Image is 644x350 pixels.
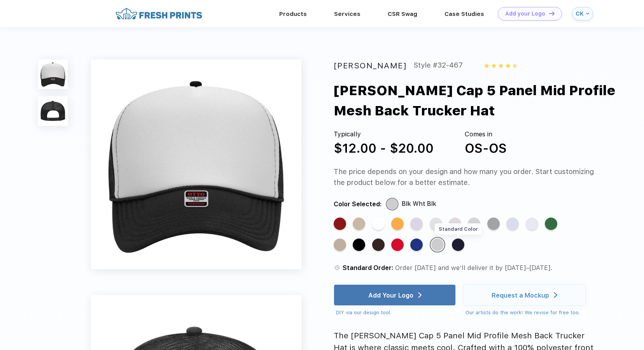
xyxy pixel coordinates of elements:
[334,264,341,271] img: standard order
[449,218,461,230] div: Mrn Wht Mrn
[91,59,301,270] img: func=resize&h=640
[279,10,307,17] a: Products
[526,218,538,230] div: H Pnk Wht H Pnk
[430,218,442,230] div: Kly Wht Kly
[414,59,463,71] div: Style #32-467
[506,63,510,68] img: yellow_star.svg
[505,10,545,17] div: Add your Logo
[554,292,557,298] img: white arrow
[410,239,423,251] div: Royal
[372,239,385,251] div: Brown
[431,239,444,251] div: Blk Wht Blk
[334,239,346,251] div: Khaki
[506,218,519,230] div: Ryl Wht Ryl
[395,264,553,272] span: Order [DATE] and we’ll deliver it by [DATE]–[DATE].
[334,59,407,71] div: [PERSON_NAME]
[492,63,496,68] img: yellow_star.svg
[465,309,586,317] div: Our artists do the work! We revise for free too.
[418,292,422,298] img: white arrow
[372,218,385,230] div: White
[549,11,555,16] img: DT
[38,59,68,89] img: func=resize&h=100
[391,218,404,230] div: Gold
[38,96,68,126] img: func=resize&h=100
[343,264,393,272] span: Standard Order:
[586,12,589,15] img: arrow_down_blue.svg
[334,218,346,230] div: Red
[353,218,365,230] div: Brn Tan Brn
[487,218,500,230] div: Gray
[113,7,205,21] img: fo%20logo%202.webp
[410,218,423,230] div: Red Wht Red
[388,10,417,17] a: CSR Swag
[334,139,434,158] div: $12.00 - $20.00
[452,239,464,251] div: Navy
[334,166,598,188] div: The price depends on your design and how many you order. Start customizing the product below for ...
[334,10,360,17] a: Services
[353,239,365,251] div: Black
[334,80,623,121] div: [PERSON_NAME] Cap 5 Panel Mid Profile Mesh Back Trucker Hat
[576,10,584,17] div: CK
[402,199,436,209] div: Blk Wht Blk
[545,218,557,230] div: Kelly
[336,309,456,317] div: DIY via our design tool.
[499,63,503,68] img: yellow_star.svg
[492,291,549,299] div: Request a Mockup
[513,63,518,68] img: half_yellow_star.svg
[334,199,381,209] div: Color Selected:
[465,139,507,158] div: OS-OS
[368,291,413,299] div: Add Your Logo
[484,63,489,68] img: yellow_star.svg
[468,218,480,230] div: Nvy Wht Nvy
[391,239,404,251] div: Red Wht Ryl
[334,129,434,139] div: Typically
[465,129,507,139] div: Comes in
